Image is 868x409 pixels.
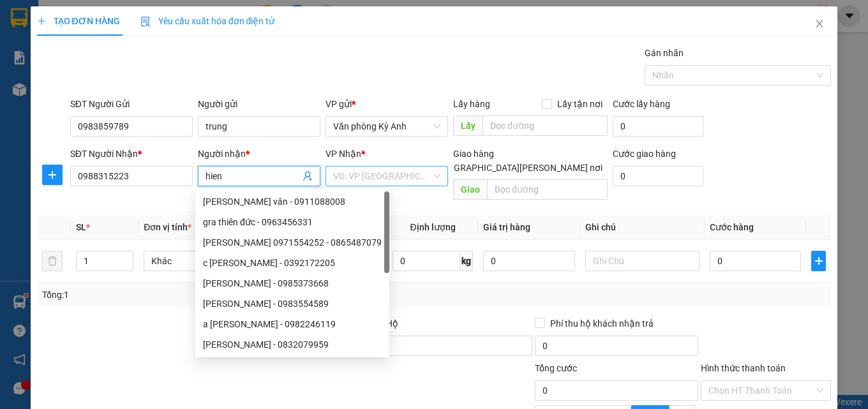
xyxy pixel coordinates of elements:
[613,99,670,109] label: Cước lấy hàng
[483,251,575,271] input: 0
[613,149,676,159] label: Cước giao hàng
[453,115,483,136] span: Lấy
[428,161,608,175] span: [GEOGRAPHIC_DATA][PERSON_NAME] nơi
[814,19,825,29] span: close
[535,363,577,373] span: Tổng cước
[802,6,837,42] button: Close
[195,253,389,273] div: c hiền - 0392172205
[70,97,193,111] div: SĐT Người Gửi
[333,117,440,136] span: Văn phòng Kỳ Anh
[453,149,494,159] span: Giao hàng
[195,334,389,355] div: thiên lôi - 0832079959
[410,222,456,232] span: Định lượng
[203,195,382,209] div: [PERSON_NAME] vân - 0911088008
[198,147,320,161] div: Người nhận
[203,235,382,249] div: [PERSON_NAME] 0971554252 - 0865487079
[42,165,63,185] button: plus
[6,94,140,112] li: In ngày: 17:43 15/08
[195,232,389,253] div: hiền 0971554252 - 0865487079
[483,222,530,232] span: Giá trị hàng
[483,115,608,136] input: Dọc đường
[151,251,250,271] span: Khác
[6,77,140,94] li: [PERSON_NAME]
[811,251,826,271] button: plus
[195,191,389,212] div: hiến vân - 0911088008
[325,97,448,111] div: VP gửi
[487,179,608,200] input: Dọc đường
[460,251,473,271] span: kg
[195,314,389,334] div: a hien - 0982246119
[710,222,754,232] span: Cước hàng
[453,99,490,109] span: Lấy hàng
[453,179,487,200] span: Giao
[198,97,320,111] div: Người gửi
[552,97,608,111] span: Lấy tận nơi
[203,338,382,352] div: [PERSON_NAME] - 0832079959
[613,166,703,186] input: Cước giao hàng
[203,297,382,311] div: [PERSON_NAME] - 0983554589
[585,251,700,271] input: Ghi Chú
[812,256,825,266] span: plus
[545,316,659,331] span: Phí thu hộ khách nhận trả
[701,363,786,373] label: Hình thức thanh toán
[580,215,705,240] th: Ghi chú
[203,317,382,331] div: a [PERSON_NAME] - 0982246119
[203,256,382,270] div: c [PERSON_NAME] - 0392172205
[195,212,389,232] div: gra thiên đức - 0963456331
[325,149,361,159] span: VP Nhận
[195,273,389,294] div: hiền - 0985373668
[43,170,62,180] span: plus
[613,116,703,137] input: Cước lấy hàng
[203,215,382,229] div: gra thiên đức - 0963456331
[76,222,86,232] span: SL
[42,288,336,302] div: Tổng: 1
[203,276,382,290] div: [PERSON_NAME] - 0985373668
[369,318,398,329] span: Thu Hộ
[70,147,193,161] div: SĐT Người Nhận
[195,294,389,314] div: hien - 0983554589
[140,17,151,27] img: icon
[144,222,191,232] span: Đơn vị tính
[303,171,313,181] span: user-add
[37,16,120,26] span: TẠO ĐƠN HÀNG
[42,251,63,271] button: delete
[140,16,275,26] span: Yêu cầu xuất hóa đơn điện tử
[37,17,46,26] span: plus
[645,48,684,58] label: Gán nhãn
